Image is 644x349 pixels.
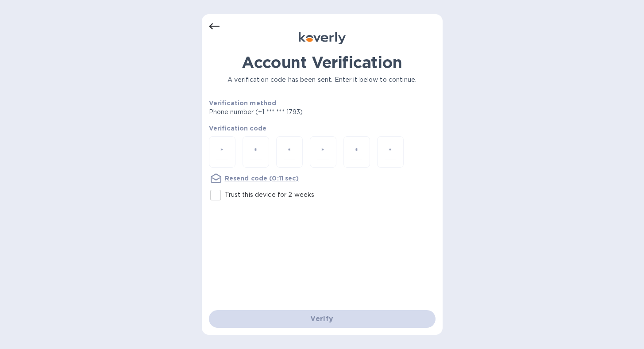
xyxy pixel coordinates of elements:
[209,124,436,133] p: Verification code
[209,100,277,107] b: Verification method
[225,175,299,182] u: Resend code (0:11 sec)
[209,75,436,84] p: A verification code has been sent. Enter it below to continue.
[209,107,371,117] p: Phone number (+1 *** *** 1793)
[225,190,315,199] p: Trust this device for 2 weeks
[209,53,436,72] h1: Account Verification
